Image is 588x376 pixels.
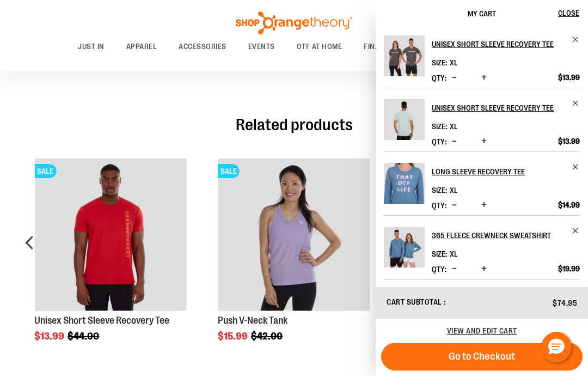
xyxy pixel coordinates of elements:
[558,200,580,210] span: $14.99
[384,227,425,275] a: 365 Fleece Crewneck Sweatshirt
[353,34,435,59] a: FINAL PUSH SALE
[34,331,66,342] span: $13.99
[248,34,275,59] span: EVENTS
[449,200,460,211] button: Decrease product quantity
[432,99,580,117] a: Unisex Short Sleeve Recovery Tee
[558,9,579,17] span: Close
[450,250,458,258] span: XL
[432,227,580,244] a: 365 Fleece Crewneck Sweatshirt
[387,298,442,306] span: Cart Subtotal
[572,227,580,235] a: Remove item
[384,35,580,88] li: Product
[384,35,425,83] a: Unisex Short Sleeve Recovery Tee
[572,163,580,171] a: Remove item
[234,11,354,34] img: Shop Orangetheory
[34,315,169,326] a: Unisex Short Sleeve Recovery Tee
[286,34,353,59] a: OTF AT HOME
[237,34,286,59] a: EVENTS
[432,265,446,274] label: Qty
[384,99,425,147] a: Unisex Short Sleeve Recovery Tee
[572,35,580,44] a: Remove item
[218,159,370,313] a: Product Page Link
[218,164,240,178] span: SALE
[218,331,249,342] span: $15.99
[432,227,565,244] h2: 365 Fleece Crewneck Sweatshirt
[450,186,458,195] span: XL
[297,34,342,59] span: OTF AT HOME
[432,99,565,117] h2: Unisex Short Sleeve Recovery Tee
[218,159,370,311] img: Product image for Push V-Neck Tank
[34,159,187,313] a: Product Page Link
[432,137,446,146] label: Qty
[432,74,446,82] label: Qty
[34,159,187,311] img: Product image for Unisex Short Sleeve Recovery Tee
[432,122,447,131] dt: Size
[384,163,425,211] a: Long Sleeve Recovery Tee
[34,164,56,178] span: SALE
[558,72,580,82] span: $13.99
[384,163,425,204] img: Long Sleeve Recovery Tee
[384,227,425,268] img: 365 Fleece Crewneck Sweatshirt
[432,35,565,53] h2: Unisex Short Sleeve Recovery Tee
[364,34,424,59] span: FINAL PUSH SALE
[67,34,115,59] a: JUST IN
[479,200,489,211] button: Increase product quantity
[432,163,580,180] a: Long Sleeve Recovery Tee
[115,34,168,59] a: APPAREL
[236,116,353,134] span: Related products
[449,136,460,147] button: Decrease product quantity
[381,343,583,371] button: Go to Checkout
[558,136,580,146] span: $13.99
[479,72,489,83] button: Increase product quantity
[432,163,565,180] h2: Long Sleeve Recovery Tee
[384,279,580,343] li: Product
[384,88,580,151] li: Product
[468,9,496,18] span: My Cart
[126,34,157,59] span: APPAREL
[558,264,580,274] span: $19.99
[449,72,460,83] button: Decrease product quantity
[479,264,489,275] button: Increase product quantity
[449,350,515,362] span: Go to Checkout
[168,34,237,59] a: ACCESSORIES
[432,250,447,258] dt: Size
[447,326,517,335] a: View and edit cart
[384,99,425,140] img: Unisex Short Sleeve Recovery Tee
[449,264,460,275] button: Decrease product quantity
[572,99,580,107] a: Remove item
[553,299,577,307] span: $74.95
[179,34,226,59] span: ACCESSORIES
[432,35,580,53] a: Unisex Short Sleeve Recovery Tee
[19,142,41,353] div: prev
[78,34,105,59] span: JUST IN
[450,122,458,131] span: XL
[68,331,101,342] span: $44.00
[251,331,284,342] span: $42.00
[541,332,572,362] button: Hello, have a question? Let’s chat.
[384,215,580,279] li: Product
[450,58,458,67] span: XL
[432,201,446,210] label: Qty
[432,58,447,67] dt: Size
[218,315,287,326] a: Push V-Neck Tank
[432,186,447,195] dt: Size
[384,35,425,76] img: Unisex Short Sleeve Recovery Tee
[479,136,489,147] button: Increase product quantity
[384,151,580,215] li: Product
